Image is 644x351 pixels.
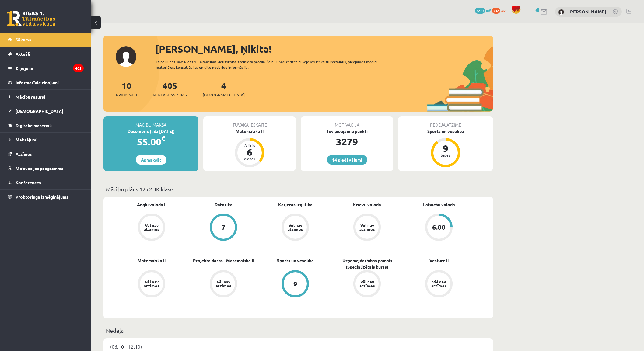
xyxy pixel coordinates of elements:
[331,270,403,299] a: Vēl nav atzīmes
[16,37,31,42] span: Sākums
[277,257,314,264] a: Sports un veselība
[8,90,84,104] a: Mācību resursi
[429,257,449,264] a: Vēsture II
[16,94,45,99] span: Mācību resursi
[116,80,137,98] a: 10Priekšmeti
[203,80,245,98] a: 4[DEMOGRAPHIC_DATA]
[106,326,491,335] p: Nedēļa
[353,201,381,208] a: Krievu valoda
[116,214,187,242] a: Vēl nav atzīmes
[155,42,493,56] div: [PERSON_NAME], Ņikita!
[558,9,564,15] img: Ņikita Serdjuks
[187,214,259,242] a: 7
[259,270,331,299] a: 9
[153,80,187,98] a: 405Neizlasītās ziņas
[222,224,226,231] div: 7
[403,270,475,299] a: Vēl nav atzīmes
[16,108,63,114] span: [DEMOGRAPHIC_DATA]
[492,8,508,12] a: 232 xp
[203,116,296,128] div: Tuvākā ieskaite
[301,134,393,149] div: 3279
[8,147,84,161] a: Atzīmes
[475,8,485,14] span: 3279
[187,270,259,299] a: Vēl nav atzīmes
[116,92,137,98] span: Priekšmeti
[501,8,505,12] span: xp
[486,8,491,12] span: mP
[203,92,245,98] span: [DEMOGRAPHIC_DATA]
[143,223,160,231] div: Vēl nav atzīmes
[215,201,233,208] a: Datorika
[301,128,393,134] div: Tev pieejamie punkti
[8,104,84,118] a: [DEMOGRAPHIC_DATA]
[16,133,84,147] legend: Maksājumi
[203,128,296,168] a: Matemātika II Atlicis 6 dienas
[432,224,446,231] div: 6.00
[7,11,55,26] a: Rīgas 1. Tālmācības vidusskola
[156,59,390,70] div: Laipni lūgts savā Rīgas 1. Tālmācības vidusskolas skolnieka profilā. Šeit Tu vari redzēt tuvojošo...
[8,75,84,89] a: Informatīvie ziņojumi
[103,128,198,134] div: Decembris (līdz [DATE])
[8,61,84,75] a: Ziņojumi405
[436,153,455,157] div: balles
[215,280,232,288] div: Vēl nav atzīmes
[16,75,84,89] legend: Informatīvie ziņojumi
[240,157,259,161] div: dienas
[136,155,166,165] a: Apmaksāt
[103,134,198,149] div: 55.00
[293,280,297,287] div: 9
[331,257,403,270] a: Uzņēmējdarbības pamati (Specializētais kurss)
[278,201,313,208] a: Karjeras izglītība
[137,201,166,208] a: Angļu valoda II
[8,118,84,132] a: Digitālie materiāli
[430,280,447,288] div: Vēl nav atzīmes
[287,223,304,231] div: Vēl nav atzīmes
[106,185,491,193] p: Mācību plāns 12.c2 JK klase
[359,280,376,288] div: Vēl nav atzīmes
[16,61,84,75] legend: Ziņojumi
[8,175,84,189] a: Konferences
[16,194,68,200] span: Proktoringa izmēģinājums
[8,47,84,61] a: Aktuāli
[492,8,500,14] span: 232
[359,223,376,231] div: Vēl nav atzīmes
[398,128,493,134] div: Sports un veselība
[568,9,606,15] a: [PERSON_NAME]
[436,144,455,153] div: 9
[203,128,296,134] div: Matemātika II
[403,214,475,242] a: 6.00
[259,214,331,242] a: Vēl nav atzīmes
[161,134,165,143] span: €
[423,201,455,208] a: Latviešu valoda
[16,180,41,185] span: Konferences
[16,51,30,57] span: Aktuāli
[16,151,32,157] span: Atzīmes
[8,190,84,204] a: Proktoringa izmēģinājums
[8,161,84,175] a: Motivācijas programma
[327,155,367,165] a: 14 piedāvājumi
[240,144,259,147] div: Atlicis
[153,92,187,98] span: Neizlasītās ziņas
[16,123,52,128] span: Digitālie materiāli
[16,165,64,171] span: Motivācijas programma
[8,133,84,147] a: Maksājumi
[301,116,393,128] div: Motivācija
[73,64,84,72] i: 405
[240,147,259,157] div: 6
[331,214,403,242] a: Vēl nav atzīmes
[8,33,84,47] a: Sākums
[143,280,160,288] div: Vēl nav atzīmes
[398,128,493,168] a: Sports un veselība 9 balles
[475,8,491,12] a: 3279 mP
[398,116,493,128] div: Pēdējā atzīme
[193,257,254,264] a: Projekta darbs - Matemātika II
[116,270,187,299] a: Vēl nav atzīmes
[103,116,198,128] div: Mācību maksa
[138,257,166,264] a: Matemātika II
